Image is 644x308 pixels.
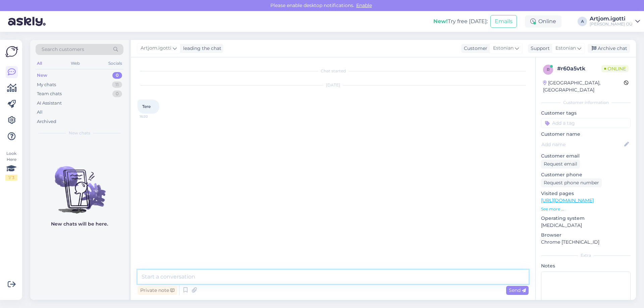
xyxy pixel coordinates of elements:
span: Send [509,287,526,293]
p: Operating system [541,215,631,222]
div: Extra [541,252,631,258]
div: All [37,109,43,116]
div: leading the chat [180,45,221,52]
input: Add name [541,141,623,148]
span: Estonian [555,45,576,52]
div: Private note [138,286,177,295]
span: r [547,67,550,72]
span: Search customers [42,46,84,53]
p: New chats will be here. [51,221,108,228]
p: Customer email [541,152,631,160]
p: Customer name [541,131,631,138]
div: Customer [461,45,487,52]
p: Notes [541,262,631,269]
img: Askly Logo [5,45,18,58]
b: New! [433,18,448,24]
div: Customer information [541,100,631,106]
p: Customer phone [541,171,631,178]
p: Browser [541,232,631,239]
p: Chrome [TECHNICAL_ID] [541,239,631,246]
div: [GEOGRAPHIC_DATA], [GEOGRAPHIC_DATA] [543,79,624,94]
span: Enable [354,2,374,8]
div: My chats [37,81,56,88]
div: 11 [112,81,122,88]
div: Support [528,45,550,52]
span: Online [601,65,629,72]
div: Archive chat [588,44,630,53]
div: Chat started [138,68,529,74]
div: Archived [37,118,56,125]
div: A [578,17,587,26]
span: Artjom.igotti [141,45,171,52]
div: AI Assistant [37,100,62,107]
span: New chats [69,130,90,136]
img: No chats [30,154,129,214]
span: 16:20 [140,114,165,119]
div: Team chats [37,90,62,97]
div: Web [69,59,81,68]
a: Artjom.igotti[PERSON_NAME] OÜ [590,16,640,27]
span: Tere [142,104,151,109]
div: 0 [112,72,122,79]
div: [PERSON_NAME] OÜ [590,21,633,27]
div: Socials [107,59,123,68]
div: 0 [112,90,122,97]
div: Look Here [5,150,17,181]
div: Try free [DATE]: [433,17,488,25]
div: 1 / 3 [5,175,17,181]
p: See more ... [541,206,631,212]
span: Estonian [493,45,514,52]
div: [DATE] [138,82,529,88]
div: # r60a5vtk [557,65,601,73]
div: All [36,59,43,68]
p: Visited pages [541,190,631,197]
div: Request email [541,160,580,169]
p: Customer tags [541,110,631,117]
div: Request phone number [541,178,602,187]
a: [URL][DOMAIN_NAME] [541,197,594,203]
div: New [37,72,47,79]
div: Artjom.igotti [590,16,633,21]
p: [MEDICAL_DATA] [541,222,631,229]
div: Online [525,15,561,27]
input: Add a tag [541,118,631,128]
button: Emails [490,15,517,28]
